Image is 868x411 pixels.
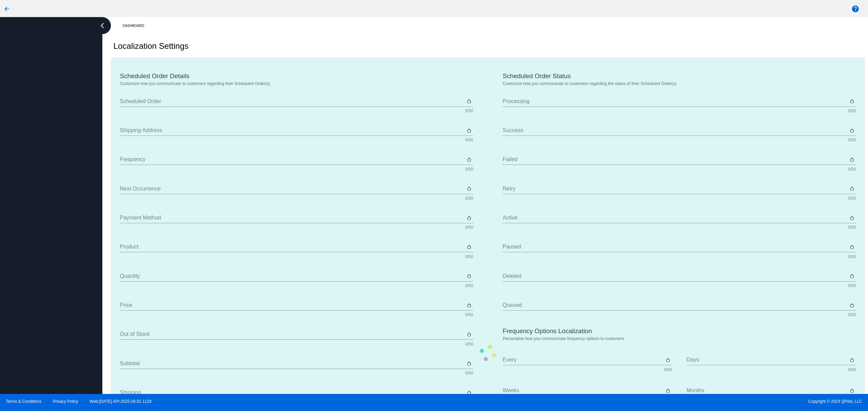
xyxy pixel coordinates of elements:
[122,20,150,31] a: Dashboard
[440,399,862,404] span: Copyright © 2024 QPilot, LLC
[6,399,41,404] a: Terms & Conditions
[97,20,108,31] i: chevron_left
[113,41,188,51] h2: Localization Settings
[90,399,151,404] a: Web:[DATE] API:2025.09.02.1129
[851,5,859,13] mat-icon: help
[3,5,11,13] mat-icon: arrow_back
[53,399,78,404] a: Privacy Policy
